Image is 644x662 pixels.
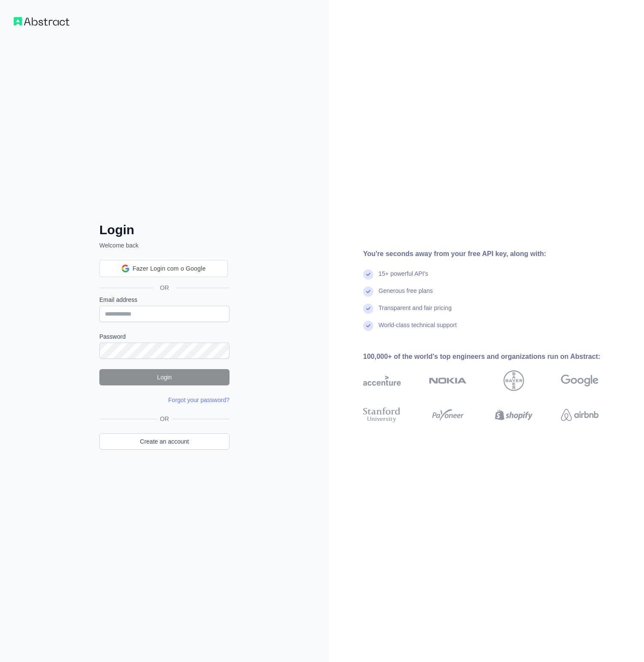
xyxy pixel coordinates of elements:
span: Fazer Login com o Google [133,264,206,273]
img: check mark [363,286,373,297]
div: 100,000+ of the world's top engineers and organizations run on Abstract: [363,352,626,362]
div: Transparent and fair pricing [379,304,452,321]
div: World-class technical support [379,321,457,338]
div: You're seconds away from your free API key, along with: [363,249,626,259]
div: 15+ powerful API's [379,269,428,286]
img: nokia [429,370,467,391]
img: payoneer [429,406,467,424]
img: check mark [363,269,373,280]
a: Forgot your password? [168,397,230,403]
div: Generous free plans [379,286,433,304]
img: google [561,370,599,391]
img: check mark [363,304,373,314]
img: accenture [363,370,401,391]
div: Fazer Login com o Google [99,260,228,277]
img: check mark [363,321,373,331]
p: Welcome back [99,241,230,250]
img: shopify [495,406,533,424]
a: Create an account [99,433,230,450]
label: Email address [99,295,230,304]
button: Login [99,369,230,385]
h2: Login [99,222,230,238]
img: Workflow [14,17,69,26]
span: OR [153,283,176,292]
span: OR [157,414,173,423]
label: Password [99,332,230,341]
img: bayer [504,370,524,391]
img: stanford university [363,406,401,424]
img: airbnb [561,406,599,424]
